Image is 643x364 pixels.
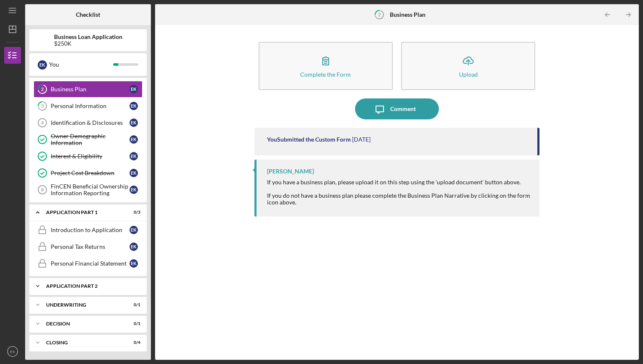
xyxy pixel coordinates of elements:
div: You Submitted the Custom Form [267,136,351,143]
div: E K [130,85,138,93]
div: Decision [46,321,119,326]
div: $250K [54,40,122,47]
div: Comment [390,98,416,119]
a: 4Identification & DisclosuresEK [34,114,143,131]
div: 0 / 4 [125,340,140,345]
div: FinCEN Beneficial Ownership Information Reporting [51,183,130,196]
div: You [49,57,113,72]
b: Business Loan Application [54,34,122,40]
button: Comment [355,98,439,119]
a: 2Business PlanEK [34,81,143,98]
b: Checklist [76,11,100,18]
a: 3Personal InformationEK [34,98,143,114]
tspan: 4 [41,120,44,125]
div: E K [130,186,138,194]
div: Application Part 2 [46,284,136,289]
div: Complete the Form [300,71,351,77]
div: [PERSON_NAME] [267,168,314,175]
button: Upload [401,42,535,90]
time: 2025-08-11 21:45 [352,136,371,143]
div: Project Cost Breakdown [51,170,130,176]
div: Application Part 1 [46,210,119,215]
div: E K [130,102,138,110]
div: Underwriting [46,302,119,307]
div: E K [130,226,138,234]
tspan: 2 [41,87,44,92]
div: Personal Information [51,103,130,109]
div: Upload [459,71,478,77]
div: E K [130,169,138,177]
a: Introduction to ApplicationEK [34,222,143,238]
tspan: 3 [41,103,44,109]
div: 0 / 3 [125,210,140,215]
a: Project Cost BreakdownEK [34,165,143,181]
div: Interest & Eligibility [51,153,130,160]
div: 0 / 1 [125,302,140,307]
button: Complete the Form [259,42,393,90]
div: E K [130,259,138,268]
button: EK [4,343,21,360]
tspan: 8 [41,187,44,192]
a: 8FinCEN Beneficial Ownership Information ReportingEK [34,181,143,198]
b: Business Plan [390,11,425,18]
text: EK [10,349,16,354]
div: Closing [46,340,119,345]
a: Personal Financial StatementEK [34,255,143,272]
div: Business Plan [51,86,130,93]
div: Personal Financial Statement [51,260,130,267]
div: E K [130,135,138,144]
div: If you have a business plan, please upload it on this step using the 'upload document' button abo... [267,179,531,206]
div: Personal Tax Returns [51,243,130,250]
div: Owner Demographic Information [51,133,130,146]
div: Introduction to Application [51,227,130,233]
a: Interest & EligibilityEK [34,148,143,165]
div: E K [130,119,138,127]
a: Owner Demographic InformationEK [34,131,143,148]
div: E K [130,152,138,160]
div: Identification & Disclosures [51,119,130,126]
div: E K [38,60,47,70]
a: Personal Tax ReturnsEK [34,238,143,255]
tspan: 2 [378,12,381,17]
div: 0 / 1 [125,321,140,326]
div: E K [130,243,138,251]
